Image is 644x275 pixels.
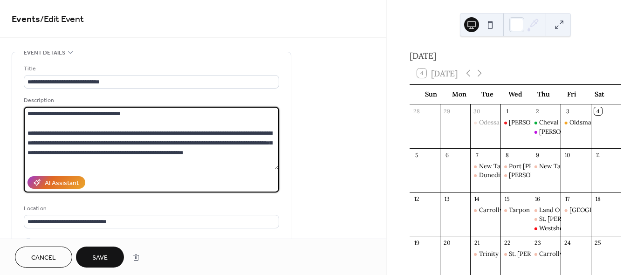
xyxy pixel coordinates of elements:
[27,176,85,189] button: AI Assistant
[473,85,501,104] div: Tue
[473,151,481,159] div: 7
[594,107,602,115] div: 4
[500,250,531,258] div: St. Pete Wine Down - Power Gals Networking for Women in Business
[503,151,511,159] div: 8
[594,195,602,203] div: 18
[594,239,602,247] div: 25
[479,162,625,171] div: New Tampa - Power Gals of [GEOGRAPHIC_DATA]
[24,48,65,58] span: Event details
[413,151,421,159] div: 5
[534,239,541,247] div: 23
[564,107,572,115] div: 3
[529,85,557,104] div: Thu
[534,195,541,203] div: 16
[500,162,531,171] div: Port Richey - Power Gals of Port Richey
[470,171,500,179] div: Dunedin - Power Gals of Dunedin
[557,85,585,104] div: Fri
[564,151,572,159] div: 10
[479,118,611,127] div: Odessa - Power Gals of [GEOGRAPHIC_DATA]
[503,195,511,203] div: 15
[534,151,541,159] div: 9
[531,215,561,223] div: St. Pete Lunch & Mingle with Power Gals
[500,118,531,127] div: Lutz - Power Gals of Lutz
[24,204,277,213] div: Location
[35,236,86,246] span: Link to Google Maps
[479,206,628,214] div: Carrollwood - Power Gals of [GEOGRAPHIC_DATA]
[443,239,451,247] div: 20
[564,195,572,203] div: 17
[531,128,561,136] div: Wesley Chapel Mixer
[443,107,451,115] div: 29
[586,85,614,104] div: Sat
[561,206,591,214] div: Palm Harbor - Power Gals of Palm Harbor
[445,85,473,104] div: Mon
[473,239,481,247] div: 21
[410,50,621,62] div: [DATE]
[503,239,511,247] div: 22
[24,64,277,74] div: Title
[534,107,541,115] div: 2
[417,85,445,104] div: Sun
[413,195,421,203] div: 12
[413,239,421,247] div: 19
[500,206,531,214] div: Tarpon Springs Wine Down - Power Gals of Tarpon Springs
[479,250,565,258] div: Trinity - Power Gals of Trinity
[473,107,481,115] div: 30
[76,247,124,268] button: Save
[413,107,421,115] div: 28
[443,195,451,203] div: 13
[561,118,591,127] div: Oldsmar - Power Gals of Oldsmar
[531,206,561,214] div: Land O Lakes - Power Gals of Land O Lakes
[531,162,561,171] div: New Tampa Mixer
[479,171,575,179] div: Dunedin - Power Gals of Dunedin
[531,224,561,233] div: Westshore Mixer- Power Gals of Westshore
[539,128,630,136] div: [PERSON_NAME] Chapel Mixer
[470,162,500,171] div: New Tampa - Power Gals of New Tampa
[539,118,625,127] div: Cheval - Power Gals of Cheval
[503,107,511,115] div: 1
[443,151,451,159] div: 6
[12,10,40,28] a: Events
[31,253,56,263] span: Cancel
[594,151,602,159] div: 11
[40,10,84,28] span: / Edit Event
[531,118,561,127] div: Cheval - Power Gals of Cheval
[501,85,529,104] div: Wed
[539,162,591,171] div: New Tampa Mixer
[15,247,72,268] button: Cancel
[500,171,531,179] div: Wesley Chapel - Power Gals of Wesley Chapel
[24,96,277,105] div: Description
[473,195,481,203] div: 14
[470,250,500,258] div: Trinity - Power Gals of Trinity
[92,253,108,263] span: Save
[564,239,572,247] div: 24
[531,250,561,258] div: Carrollwood Mixer - Power Gals Networking for Women in Business
[470,206,500,214] div: Carrollwood - Power Gals of Carrollwood
[45,179,79,188] div: AI Assistant
[470,118,500,127] div: Odessa - Power Gals of Odessa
